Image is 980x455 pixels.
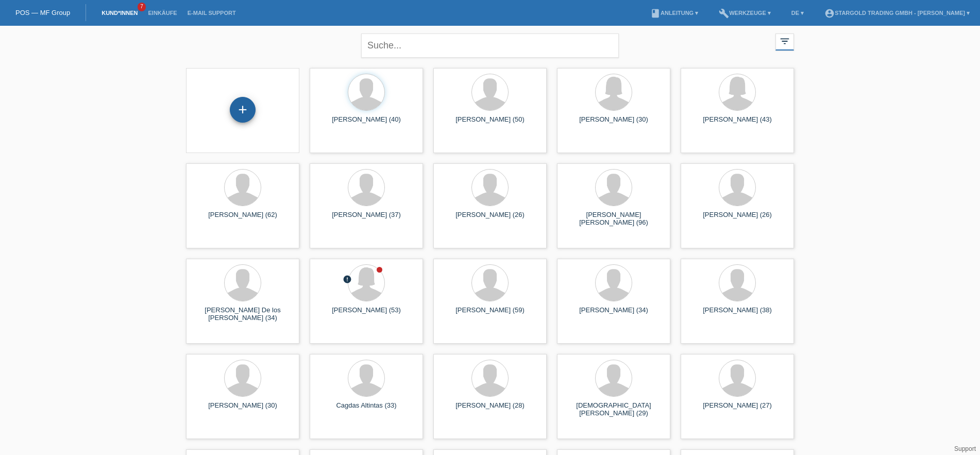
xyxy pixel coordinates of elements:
div: [PERSON_NAME] (26) [442,211,538,227]
div: [PERSON_NAME] (62) [194,211,291,227]
div: [PERSON_NAME] (59) [442,306,538,323]
div: Unbestätigt, in Bearbeitung [343,275,352,285]
div: [PERSON_NAME] (40) [318,115,415,132]
input: Suche... [361,33,619,58]
i: account_circle [824,8,835,19]
a: DE ▾ [786,10,809,16]
a: POS — MF Group [15,9,70,16]
div: [PERSON_NAME] (43) [689,115,786,132]
div: [PERSON_NAME] (26) [689,211,786,227]
a: bookAnleitung ▾ [645,10,703,16]
i: error [343,275,352,284]
div: [PERSON_NAME] [PERSON_NAME] (96) [565,211,662,227]
div: [PERSON_NAME] De los [PERSON_NAME] (34) [194,306,291,323]
div: [PERSON_NAME] (30) [194,401,291,418]
a: Support [954,445,976,452]
a: E-Mail Support [182,10,241,16]
a: Einkäufe [143,10,182,16]
div: [PERSON_NAME] (50) [442,115,538,132]
div: [PERSON_NAME] (30) [565,115,662,132]
a: account_circleStargold Trading GmbH - [PERSON_NAME] ▾ [819,10,975,16]
div: [DEMOGRAPHIC_DATA][PERSON_NAME] (29) [565,401,662,418]
div: [PERSON_NAME] (37) [318,211,415,227]
div: [PERSON_NAME] (28) [442,401,538,418]
div: Kund*in hinzufügen [230,101,255,119]
i: book [650,8,661,19]
div: [PERSON_NAME] (53) [318,306,415,323]
div: Cagdas Altintas (33) [318,401,415,418]
a: Kund*innen [96,10,143,16]
a: buildWerkzeuge ▾ [714,10,776,16]
i: build [719,8,729,19]
span: 7 [138,3,146,11]
i: filter_list [779,36,790,47]
div: [PERSON_NAME] (34) [565,306,662,323]
div: [PERSON_NAME] (38) [689,306,786,323]
div: [PERSON_NAME] (27) [689,401,786,418]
